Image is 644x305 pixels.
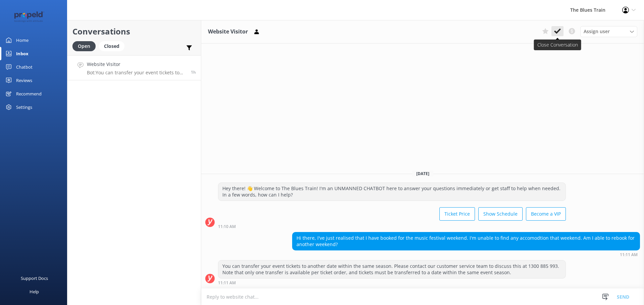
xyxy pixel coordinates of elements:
[580,26,637,37] div: Assign User
[16,74,32,87] div: Reviews
[16,87,42,100] div: Recommend
[67,55,201,80] a: Website VisitorBot:You can transfer your event tickets to another date within the same season. Pl...
[218,280,566,285] div: Sep 30 2025 11:11am (UTC +10:00) Australia/Sydney
[292,252,640,257] div: Sep 30 2025 11:11am (UTC +10:00) Australia/Sydney
[72,42,99,50] a: Open
[292,232,640,250] div: Hi there, I've just realised that I have booked for the music festival weekend. I'm unable to fin...
[10,11,49,22] img: 12-1677471078.png
[584,28,610,35] span: Assign user
[87,70,186,76] p: Bot: You can transfer your event tickets to another date within the same season. Please contact o...
[478,207,523,221] button: Show Schedule
[16,100,32,114] div: Settings
[87,61,186,68] h4: Website Visitor
[16,47,29,60] div: Inbox
[218,183,566,201] div: Hey there! 👋 Welcome to The Blues Train! I'm an UNMANNED CHATBOT here to answer your questions im...
[218,224,566,229] div: Sep 30 2025 11:10am (UTC +10:00) Australia/Sydney
[218,281,236,285] strong: 11:11 AM
[526,207,566,221] button: Become a VIP
[72,25,196,38] h2: Conversations
[218,260,566,278] div: You can transfer your event tickets to another date within the same season. Please contact our cu...
[439,207,475,221] button: Ticket Price
[72,41,96,51] div: Open
[30,285,39,298] div: Help
[208,27,248,36] h3: Website Visitor
[16,33,29,47] div: Home
[99,41,124,51] div: Closed
[191,69,196,75] span: Sep 30 2025 11:11am (UTC +10:00) Australia/Sydney
[99,42,128,50] a: Closed
[16,60,33,74] div: Chatbot
[21,272,48,285] div: Support Docs
[218,225,236,229] strong: 11:10 AM
[620,253,638,257] strong: 11:11 AM
[412,171,433,176] span: [DATE]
